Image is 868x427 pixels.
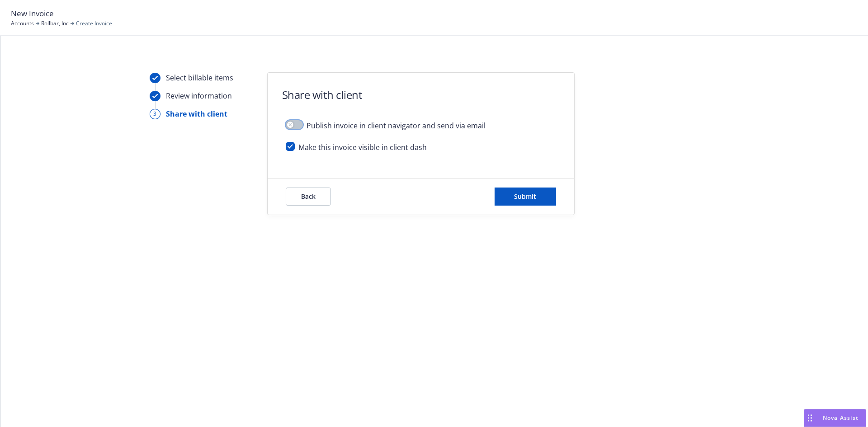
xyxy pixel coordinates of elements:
[804,409,816,427] div: Drag to move
[150,109,160,119] div: 3
[11,8,54,19] span: New Invoice
[282,87,363,102] h1: Share with client
[166,90,232,101] div: Review information
[298,142,427,153] span: Make this invoice visible in client dash
[166,108,227,119] div: Share with client
[166,72,233,83] div: Select billable items
[301,192,316,201] span: Back
[11,19,34,28] a: Accounts
[286,188,331,206] button: Back
[495,188,556,206] button: Submit
[804,409,866,427] button: Nova Assist
[823,414,859,422] span: Nova Assist
[41,19,69,28] a: Rollbar, Inc
[307,120,486,131] span: Publish invoice in client navigator and send via email
[76,19,112,28] span: Create Invoice
[514,192,536,201] span: Submit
